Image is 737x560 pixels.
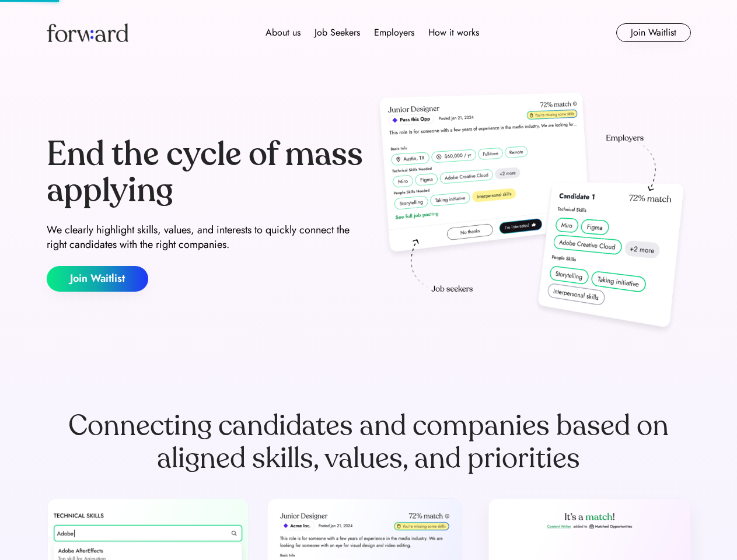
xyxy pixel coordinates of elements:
img: Forward logo [47,23,128,42]
div: End the cycle of mass applying [47,136,364,208]
div: How it works [428,26,479,40]
button: Join Waitlist [616,23,691,42]
img: hero-image.png [373,89,691,339]
div: About us [266,26,301,40]
div: Connecting candidates and companies based on aligned skills, values, and priorities [47,409,691,475]
div: Employers [374,26,414,40]
div: We clearly highlight skills, values, and interests to quickly connect the right candidates with t... [47,223,364,252]
div: Job Seekers [315,26,360,40]
button: Join Waitlist [47,266,148,292]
